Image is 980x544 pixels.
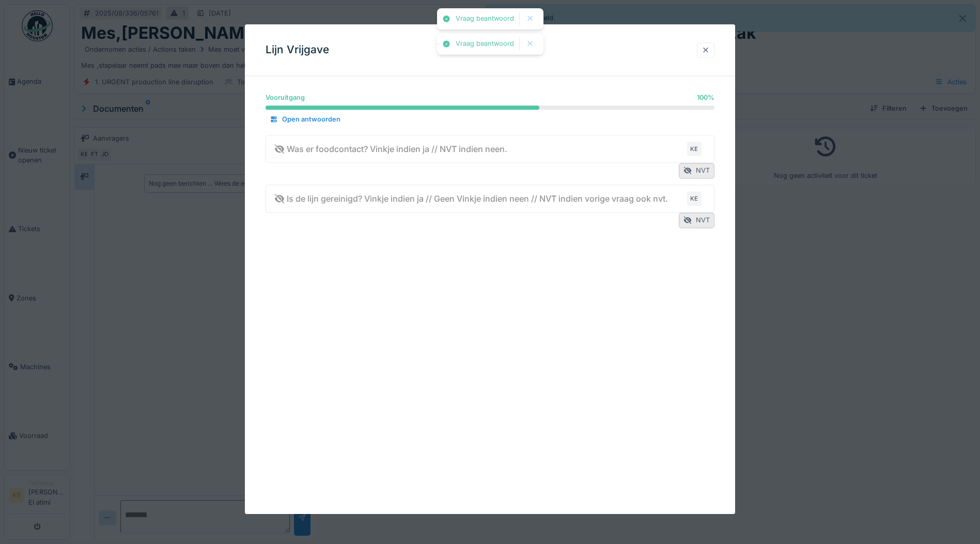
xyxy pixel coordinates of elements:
div: Was er foodcontact? Vinkje indien ja // NVT indien neen. [274,143,507,155]
div: KE [687,191,702,206]
div: KE [687,142,702,156]
div: Vraag beantwoord [456,40,514,49]
div: Is de lijn gereinigd? Vinkje indien ja // Geen Vinkje indien neen // NVT indien vorige vraag ook ... [274,192,668,205]
progress: 100 % [266,106,714,110]
div: NVT [679,213,714,228]
div: Vooruitgang [266,93,305,102]
div: Vraag beantwoord [456,14,514,23]
div: 100 % [697,93,714,102]
div: NVT [679,163,714,178]
h3: Lijn Vrijgave [266,43,329,56]
summary: Was er foodcontact? Vinkje indien ja // NVT indien neen.KE [270,140,710,159]
div: Open antwoorden [266,113,345,127]
summary: Is de lijn gereinigd? Vinkje indien ja // Geen Vinkje indien neen // NVT indien vorige vraag ook ... [270,189,710,208]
